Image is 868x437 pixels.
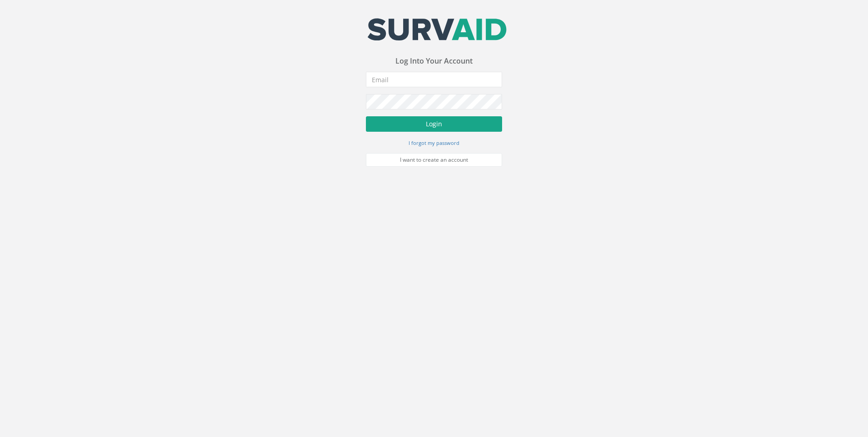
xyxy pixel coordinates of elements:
button: Login [366,116,502,132]
small: I forgot my password [409,139,459,146]
h3: Log Into Your Account [366,57,502,65]
a: I want to create an account [366,153,502,167]
a: I forgot my password [409,139,459,147]
input: Email [366,72,502,87]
